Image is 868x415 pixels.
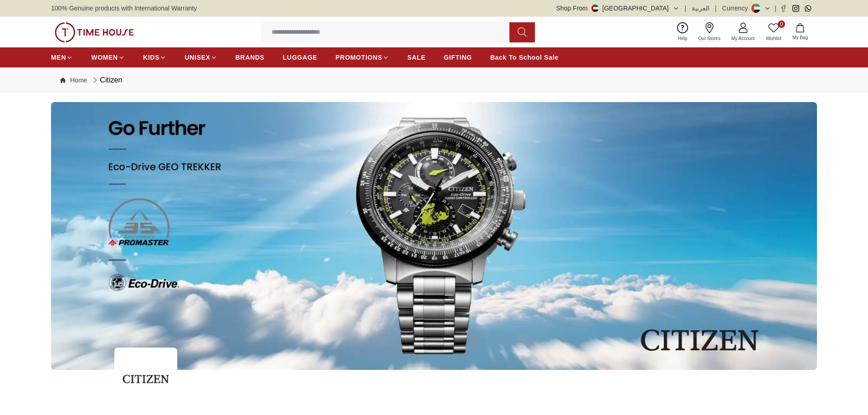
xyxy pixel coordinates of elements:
[762,35,785,42] span: Wishlist
[685,4,687,13] span: |
[805,5,812,12] a: Whatsapp
[91,49,125,66] a: WOMEN
[780,5,787,12] a: Facebook
[778,20,785,28] span: 0
[444,53,472,62] span: GIFTING
[51,4,197,13] span: 100% Genuine products with International Warranty
[236,53,265,62] span: BRANDS
[55,22,134,42] img: ...
[60,76,87,85] a: Home
[787,21,813,43] button: My Bag
[695,35,724,42] span: Our Stores
[444,49,472,66] a: GIFTING
[143,53,159,62] span: KIDS
[693,20,726,44] a: Our Stores
[556,4,679,13] button: Shop From[GEOGRAPHIC_DATA]
[722,4,752,13] div: Currency
[407,49,426,66] a: SALE
[185,53,210,62] span: UNISEX
[692,4,709,13] button: العربية
[283,49,318,66] a: LUGGAGE
[283,53,318,62] span: LUGGAGE
[673,20,693,44] a: Help
[51,102,817,370] img: ...
[674,35,691,42] span: Help
[51,67,817,93] nav: Breadcrumb
[335,53,382,62] span: PROMOTIONS
[789,34,812,41] span: My Bag
[728,35,759,42] span: My Account
[51,53,66,62] span: MEN
[114,348,177,410] img: ...
[760,20,787,44] a: 0Wishlist
[490,53,559,62] span: Back To School Sale
[591,5,599,12] img: United Arab Emirates
[792,5,799,12] a: Instagram
[236,49,265,66] a: BRANDS
[143,49,166,66] a: KIDS
[335,49,389,66] a: PROMOTIONS
[91,75,122,86] div: Citizen
[51,49,73,66] a: MEN
[91,53,118,62] span: WOMEN
[185,49,217,66] a: UNISEX
[715,4,717,13] span: |
[775,4,776,13] span: |
[407,53,426,62] span: SALE
[490,49,559,66] a: Back To School Sale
